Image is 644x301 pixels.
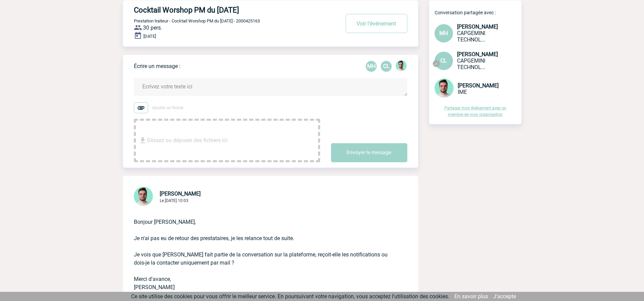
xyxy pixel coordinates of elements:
[457,23,498,30] span: [PERSON_NAME]
[396,60,407,72] div: Benjamin ROLAND
[457,57,485,70] span: CAPGEMINI TECHNOLOGY SERVICES
[134,63,180,69] p: Écrire un message :
[131,293,449,300] span: Ce site utilise des cookies pour vous offrir le meilleur service. En poursuivant votre navigation...
[366,61,377,72] p: MH
[134,6,319,14] h4: Cocktail Worshop PM du [DATE]
[435,10,521,15] p: Conversation partagée avec :
[346,14,407,33] button: Voir l'événement
[381,61,392,72] p: CL
[457,30,485,43] span: CAPGEMINI TECHNOLOGY SERVICES
[396,60,407,71] img: 121547-2.png
[366,61,377,72] div: Marie Claude HESNARD
[160,198,188,203] span: Le [DATE] 10:03
[152,105,184,110] span: Ajouter un fichier
[440,57,447,64] span: CL
[134,18,260,23] span: Prestation traiteur - Cocktail Worshop PM du [DATE] - 2000425163
[493,293,516,300] a: J'accepte
[458,82,499,89] span: [PERSON_NAME]
[143,34,156,39] span: [DATE]
[432,60,440,68] img: cancel-24-px-g.png
[435,79,454,98] img: 121547-2.png
[160,190,201,197] span: [PERSON_NAME]
[134,207,388,291] p: Bonjour [PERSON_NAME], Je n'ai pas eu de retour des prestataires, je les relance tout de suite. J...
[381,61,392,72] div: Carine LEHMANN
[134,187,153,206] img: 121547-2.png
[458,89,467,95] span: IME
[457,51,498,57] span: [PERSON_NAME]
[454,293,488,300] a: En savoir plus
[439,30,448,36] span: MH
[147,123,227,157] span: Glissez ou déposer des fichiers ici
[444,106,506,117] a: Partager mon événement avec un membre de mon organisation
[143,24,162,31] span: 30 pers.
[331,143,407,162] button: Envoyer le message
[139,136,147,145] img: file_download.svg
